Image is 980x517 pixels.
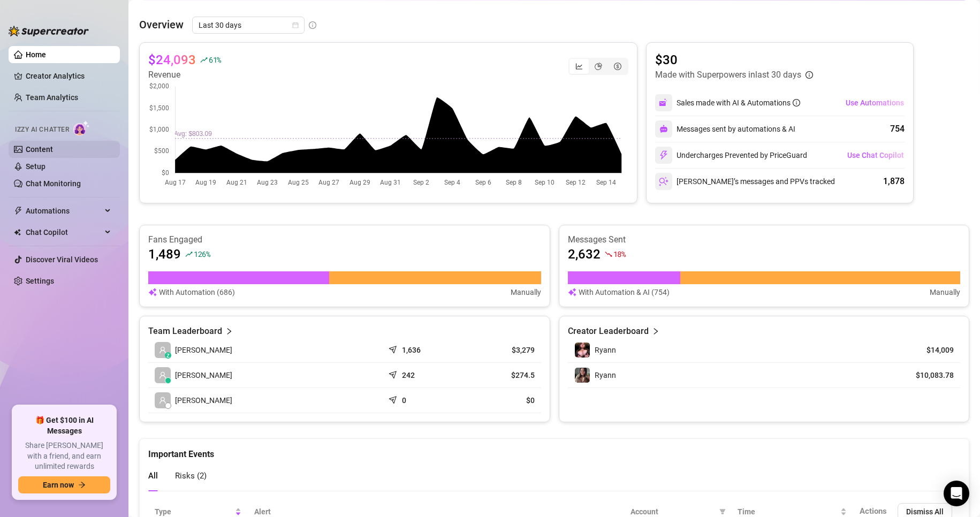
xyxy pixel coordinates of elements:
[148,69,221,81] article: Revenue
[930,286,960,298] article: Manually
[595,371,616,379] span: Ryann
[26,224,102,241] span: Chat Copilot
[175,471,207,481] span: Risks ( 2 )
[26,179,81,188] a: Chat Monitoring
[719,508,726,515] span: filter
[148,325,222,338] article: Team Leaderboard
[568,246,601,263] article: 2,632
[73,120,90,136] img: AI Chatter
[148,286,157,298] img: svg%3e
[655,69,801,81] article: Made with Superpowers in last 30 days
[846,98,904,107] span: Use Automations
[469,345,535,355] article: $3,279
[568,286,576,298] img: svg%3e
[14,229,21,236] img: Chat Copilot
[26,202,102,219] span: Automations
[26,145,53,154] a: Content
[793,99,800,107] span: info-circle
[148,439,960,461] div: Important Events
[905,370,954,381] article: $10,083.78
[389,393,399,404] span: send
[906,507,944,516] span: Dismiss All
[614,63,621,70] span: dollar-circle
[659,125,668,133] img: svg%3e
[18,440,110,472] span: Share [PERSON_NAME] with a friend, and earn unlimited rewards
[659,150,668,160] img: svg%3e
[575,343,590,358] img: Ryann
[18,476,110,493] button: Earn nowarrow-right
[402,345,421,355] article: 1,636
[148,471,158,481] span: All
[402,370,415,381] article: 242
[14,207,22,215] span: thunderbolt
[677,97,800,109] div: Sales made with AI & Automations
[309,21,316,29] span: info-circle
[139,17,184,33] article: Overview
[26,255,98,264] a: Discover Viral Videos
[209,55,221,65] span: 61 %
[890,123,905,135] div: 754
[175,394,232,406] span: [PERSON_NAME]
[225,325,233,338] span: right
[568,58,628,75] div: segmented control
[845,94,905,111] button: Use Automations
[905,345,954,355] article: $14,009
[568,234,961,246] article: Messages Sent
[43,481,74,489] span: Earn now
[26,50,46,59] a: Home
[175,344,232,356] span: [PERSON_NAME]
[26,277,54,285] a: Settings
[159,286,235,298] article: With Automation (686)
[159,346,166,354] span: user
[575,63,583,70] span: line-chart
[655,173,835,190] div: [PERSON_NAME]’s messages and PPVs tracked
[944,481,969,506] div: Open Intercom Messenger
[652,325,659,338] span: right
[199,17,298,33] span: Last 30 days
[389,343,399,354] span: send
[389,368,399,379] span: send
[469,370,535,381] article: $274.5
[568,325,649,338] article: Creator Leaderboard
[292,22,299,28] span: calendar
[883,175,905,188] div: 1,878
[575,368,590,383] img: Ryann
[595,63,602,70] span: pie-chart
[18,415,110,436] span: 🎁 Get $100 in AI Messages
[175,369,232,381] span: [PERSON_NAME]
[148,234,541,246] article: Fans Engaged
[613,249,626,259] span: 18 %
[655,120,795,138] div: Messages sent by automations & AI
[194,249,210,259] span: 126 %
[148,246,181,263] article: 1,489
[847,147,905,164] button: Use Chat Copilot
[148,51,196,69] article: $24,093
[15,125,69,135] span: Izzy AI Chatter
[511,286,541,298] article: Manually
[579,286,670,298] article: With Automation & AI (754)
[159,371,166,379] span: user
[860,506,887,516] span: Actions
[165,352,171,359] div: z
[469,395,535,406] article: $0
[200,56,208,64] span: rise
[659,177,668,186] img: svg%3e
[655,51,813,69] article: $30
[78,481,86,489] span: arrow-right
[402,395,406,406] article: 0
[9,26,89,36] img: logo-BBDzfeDw.svg
[655,147,807,164] div: Undercharges Prevented by PriceGuard
[659,98,668,108] img: svg%3e
[26,67,111,85] a: Creator Analytics
[26,162,45,171] a: Setup
[605,250,612,258] span: fall
[159,397,166,404] span: user
[185,250,193,258] span: rise
[26,93,78,102] a: Team Analytics
[806,71,813,79] span: info-circle
[847,151,904,159] span: Use Chat Copilot
[595,346,616,354] span: Ryann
